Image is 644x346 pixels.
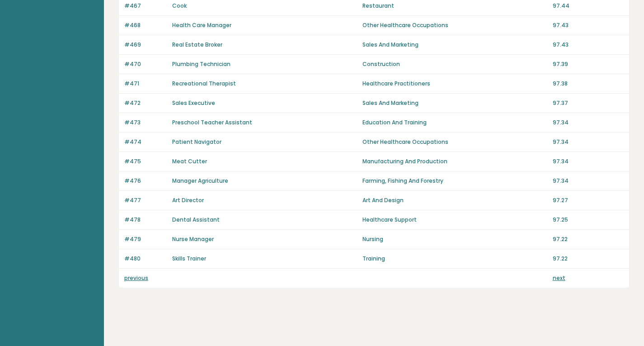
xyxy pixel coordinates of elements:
[124,235,167,243] p: #479
[362,216,547,224] p: Healthcare Support
[172,177,228,185] a: Manager Agriculture
[362,2,547,10] p: Restaurant
[124,255,167,263] p: #480
[172,235,214,243] a: Nurse Manager
[553,196,624,204] p: 97.27
[124,138,167,146] p: #474
[553,80,624,88] p: 97.38
[362,177,547,185] p: Farming, Fishing And Forestry
[172,138,221,146] a: Patient Navigator
[362,60,547,68] p: Construction
[553,157,624,166] p: 97.34
[124,2,167,10] p: #467
[124,177,167,185] p: #476
[362,157,547,166] p: Manufacturing And Production
[172,99,215,107] a: Sales Executive
[124,157,167,166] p: #475
[172,196,204,204] a: Art Director
[172,21,231,29] a: Health Care Manager
[553,2,624,10] p: 97.44
[362,21,547,29] p: Other Healthcare Occupations
[362,196,547,204] p: Art And Design
[362,118,547,127] p: Education And Training
[553,255,624,263] p: 97.22
[553,138,624,146] p: 97.34
[124,216,167,224] p: #478
[553,60,624,68] p: 97.39
[362,99,547,107] p: Sales And Marketing
[553,274,565,282] a: next
[553,235,624,243] p: 97.22
[124,99,167,107] p: #472
[124,60,167,68] p: #470
[172,60,230,68] a: Plumbing Technician
[172,118,252,126] a: Preschool Teacher Assistant
[124,196,167,204] p: #477
[553,21,624,29] p: 97.43
[362,41,547,49] p: Sales And Marketing
[553,216,624,224] p: 97.25
[172,41,222,48] a: Real Estate Broker
[553,177,624,185] p: 97.34
[362,138,547,146] p: Other Healthcare Occupations
[172,157,207,165] a: Meat Cutter
[553,118,624,127] p: 97.34
[172,216,220,223] a: Dental Assistant
[124,80,167,88] p: #471
[124,41,167,49] p: #469
[172,80,236,87] a: Recreational Therapist
[172,2,187,9] a: Cook
[553,99,624,107] p: 97.37
[172,255,206,262] a: Skills Trainer
[124,118,167,127] p: #473
[362,235,547,243] p: Nursing
[124,274,148,282] a: previous
[362,80,547,88] p: Healthcare Practitioners
[124,21,167,29] p: #468
[362,255,547,263] p: Training
[553,41,624,49] p: 97.43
